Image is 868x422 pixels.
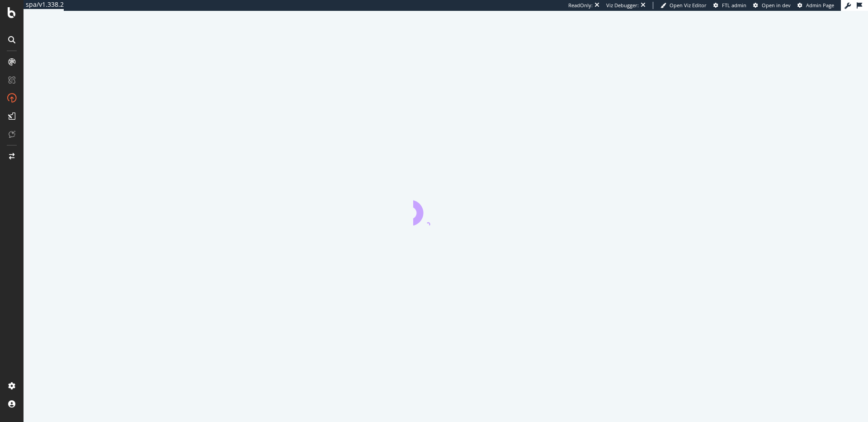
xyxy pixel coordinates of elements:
[568,2,593,9] div: ReadOnly:
[670,2,707,9] span: Open Viz Editor
[606,2,639,9] div: Viz Debugger:
[660,2,707,9] a: Open Viz Editor
[413,193,478,225] div: animation
[762,2,791,9] span: Open in dev
[753,2,791,9] a: Open in dev
[797,2,834,9] a: Admin Page
[806,2,834,9] span: Admin Page
[722,2,746,9] span: FTL admin
[713,2,746,9] a: FTL admin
